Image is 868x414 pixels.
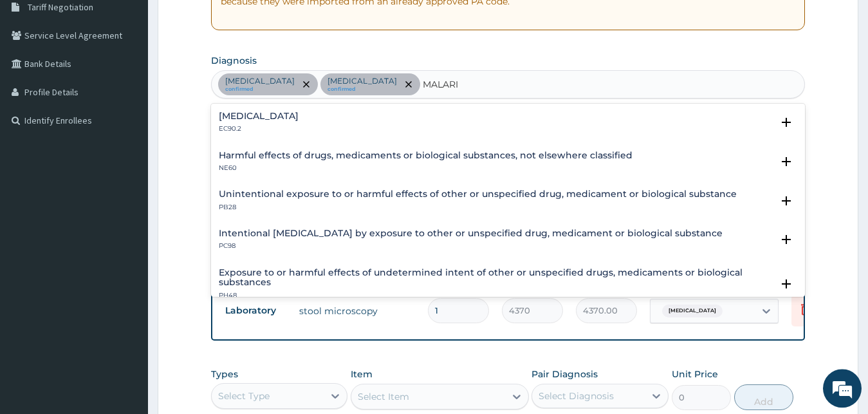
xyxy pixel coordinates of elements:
[779,193,794,209] i: open select status
[219,111,299,121] h4: [MEDICAL_DATA]
[219,268,773,288] h4: Exposure to or harmful effects of undetermined intent of other or unspecified drugs, medicaments ...
[24,64,52,97] img: d_794563401_company_1708531726252_794563401
[211,54,257,67] label: Diagnosis
[6,277,245,322] textarea: Type your message and hit 'Enter'
[403,79,414,90] span: remove selection option
[75,125,178,255] span: We're online!
[779,276,794,292] i: open select status
[219,124,299,133] p: EC90.2
[779,115,794,130] i: open select status
[219,164,633,173] p: NE60
[779,232,794,247] i: open select status
[219,189,737,199] h4: Unintentional exposure to or harmful effects of other or unspecified drug, medicament or biologic...
[28,1,93,13] span: Tariff Negotiation
[211,6,242,37] div: Minimize live chat window
[219,203,737,212] p: PB28
[662,305,723,317] span: [MEDICAL_DATA]
[539,390,614,402] div: Select Diagnosis
[219,241,723,250] p: PC98
[211,369,238,380] label: Types
[219,151,633,160] h4: Harmful effects of drugs, medicaments or biological substances, not elsewhere classified
[328,86,397,93] small: confirmed
[218,390,270,402] div: Select Type
[672,368,718,381] label: Unit Price
[531,368,598,381] label: Pair Diagnosis
[67,72,216,89] div: Chat with us now
[734,384,793,410] button: Add
[225,86,295,93] small: confirmed
[219,291,773,300] p: PH48
[779,154,794,169] i: open select status
[219,229,723,238] h4: Intentional [MEDICAL_DATA] by exposure to other or unspecified drug, medicament or biological sub...
[300,79,312,90] span: remove selection option
[351,368,373,381] label: Item
[328,76,397,86] p: [MEDICAL_DATA]
[293,298,421,324] td: stool microscopy
[219,299,293,323] td: Laboratory
[225,76,295,86] p: [MEDICAL_DATA]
